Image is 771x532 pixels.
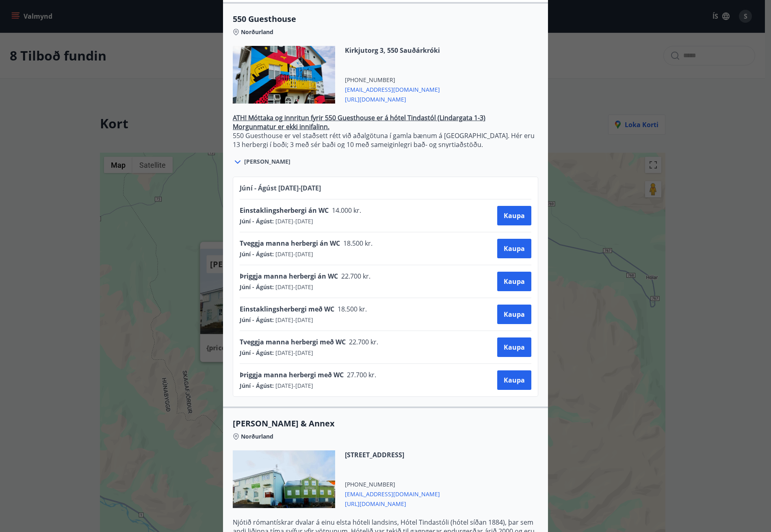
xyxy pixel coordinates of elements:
span: [PHONE_NUMBER] [345,76,440,84]
span: Einstaklingsherbergi án WC [240,206,329,215]
span: Norðurland [241,28,273,36]
span: 550 Guesthouse [233,13,538,25]
span: Kaupa [504,211,525,220]
span: [EMAIL_ADDRESS][DOMAIN_NAME] [345,84,440,94]
span: Júní - Ágúst : [240,250,274,258]
span: 18.500 kr. [340,239,375,248]
span: [DATE] - [DATE] [274,217,313,225]
span: Júní - Ágúst [DATE] - [DATE] [240,184,321,192]
span: Tveggja manna herbergi án WC [240,239,340,248]
ins: ATH! Móttaka og innritun fyrir 550 Guesthouse er á hótel Tindastól (Lindargata 1-3) [233,113,485,122]
button: Kaupa [497,206,531,225]
span: 14.000 kr. [329,206,363,215]
span: [PERSON_NAME] [244,158,290,166]
span: [DATE] - [DATE] [274,250,313,258]
span: Júní - Ágúst : [240,217,274,225]
button: Kaupa [497,239,531,258]
span: [URL][DOMAIN_NAME] [345,94,440,104]
ins: Morgunmatur er ekki innifalinn. [233,122,329,131]
p: 550 Guesthouse er vel staðsett rétt við aðalgötuna í gamla bænum á [GEOGRAPHIC_DATA]. Hér eru 13 ... [233,131,538,149]
span: Kirkjutorg 3, 550 Sauðárkróki [345,46,440,55]
span: Kaupa [504,244,525,253]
